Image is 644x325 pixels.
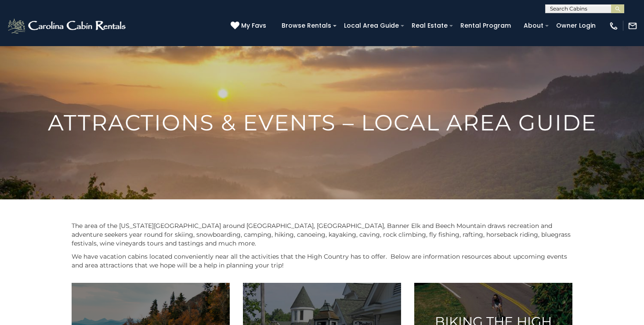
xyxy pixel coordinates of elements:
[277,19,336,32] a: Browse Rentals
[72,221,572,248] p: The area of the [US_STATE][GEOGRAPHIC_DATA] around [GEOGRAPHIC_DATA], [GEOGRAPHIC_DATA], Banner E...
[407,19,452,32] a: Real Estate
[519,19,548,32] a: About
[7,17,128,35] img: White-1-2.png
[628,21,637,31] img: mail-regular-white.png
[72,252,572,270] p: We have vacation cabins located conveniently near all the activities that the High Country has to...
[241,21,266,30] span: My Favs
[456,19,515,32] a: Rental Program
[231,21,268,31] a: My Favs
[609,21,619,31] img: phone-regular-white.png
[552,19,600,32] a: Owner Login
[340,19,403,32] a: Local Area Guide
